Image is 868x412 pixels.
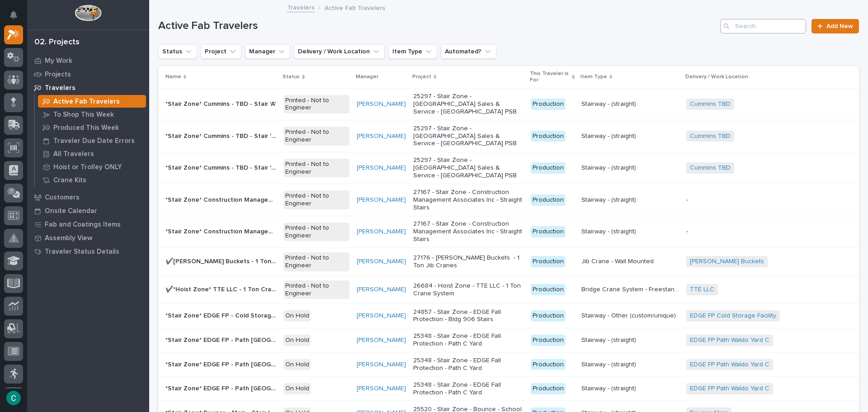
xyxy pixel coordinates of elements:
[35,161,149,173] a: Hoist or Trolley ONLY
[158,184,859,216] tr: *Stair Zone* Construction Management Associates Inc - Straight Stair A*Stair Zone* Construction M...
[690,164,731,172] a: Cummins TBD
[35,174,149,186] a: Crane Kits
[357,100,406,108] a: [PERSON_NAME]
[413,156,523,179] p: 25297 - Stair Zone - [GEOGRAPHIC_DATA] Sales & Service - [GEOGRAPHIC_DATA] PSB
[45,57,72,65] p: My Work
[826,23,853,29] span: Add New
[158,216,859,248] tr: *Stair Zone* Construction Management Associates Inc - Straight Stair B*Stair Zone* Construction M...
[413,308,523,324] p: 24857 - Stair Zone - EDGE Fall Protection - Bldg 906 Stairs
[158,304,859,328] tr: *Stair Zone* EDGE FP - Cold Storage Facility - Stair & Ship Ladder*Stair Zone* EDGE FP - Cold Sto...
[158,248,859,276] tr: ✔️[PERSON_NAME] Buckets - 1 Ton Jib Crane✔️[PERSON_NAME] Buckets - 1 Ton Jib Crane Printed - Not ...
[581,284,681,294] p: Bridge Crane System - Freestanding Ultralite
[158,328,859,352] tr: *Stair Zone* EDGE FP - Path [GEOGRAPHIC_DATA] C - Stair #1*Stair Zone* EDGE FP - Path [GEOGRAPHIC...
[287,2,315,12] a: Travelers
[158,120,859,152] tr: *Stair Zone* Cummins - TBD - Stair 'B'*Stair Zone* Cummins - TBD - Stair 'B' Printed - Not to Eng...
[53,124,119,132] p: Produced This Week
[165,194,278,204] p: *Stair Zone* Construction Management Associates Inc - Straight Stair A
[27,218,149,231] a: Fab and Coatings Items
[4,5,23,24] button: Notifications
[581,256,656,265] p: Jib Crane - Wall Mounted
[283,159,349,178] div: Printed - Not to Engineer
[413,220,523,243] p: 27167 - Stair Zone - Construction Management Associates Inc - Straight Stairs
[531,226,566,237] div: Production
[45,84,75,92] p: Travelers
[45,234,92,242] p: Assembly View
[357,196,406,204] a: [PERSON_NAME]
[53,176,86,185] p: Crane Kits
[158,352,859,377] tr: *Stair Zone* EDGE FP - Path [GEOGRAPHIC_DATA] C - Stair #2*Stair Zone* EDGE FP - Path [GEOGRAPHIC...
[34,38,80,47] div: 02. Projects
[531,194,566,206] div: Production
[45,221,121,229] p: Fab and Coatings Items
[27,204,149,218] a: Onsite Calendar
[413,282,523,298] p: 26684 - Hoist Zone - TTE LLC - 1 Ton Crane System
[413,357,523,372] p: 25348 - Stair Zone - EDGE Fall Protection - Path C Yard
[53,98,120,106] p: Active Fab Travelers
[165,284,278,294] p: ✔️*Hoist Zone* TTE LLC - 1 Ton Crane System
[690,100,731,108] a: Cummins TBD
[356,72,378,82] p: Manager
[165,335,278,344] p: *Stair Zone* EDGE FP - Path Waldo Yard C - Stair #1
[581,310,678,320] p: Stairway - Other (custom/unique)
[531,359,566,370] div: Production
[581,162,638,172] p: Stairway - (straight)
[412,72,431,82] p: Project
[45,248,119,256] p: Traveler Status Details
[690,312,776,320] a: EDGE FP Cold Storage Facility
[158,152,859,184] tr: *Stair Zone* Cummins - TBD - Stair 'C'*Stair Zone* Cummins - TBD - Stair 'C' Printed - Not to Eng...
[686,228,844,236] p: -
[4,388,23,407] button: users-avatar
[45,207,97,215] p: Onsite Calendar
[53,111,114,119] p: To Shop This Week
[357,228,406,236] a: [PERSON_NAME]
[720,19,806,33] div: Search
[413,381,523,397] p: 25348 - Stair Zone - EDGE Fall Protection - Path C Yard
[53,163,122,171] p: Hoist or Trolley ONLY
[357,336,406,344] a: [PERSON_NAME]
[283,252,349,271] div: Printed - Not to Engineer
[27,81,149,95] a: Travelers
[357,286,406,294] a: [PERSON_NAME]
[45,71,71,79] p: Projects
[581,359,638,369] p: Stairway - (straight)
[357,133,406,140] a: [PERSON_NAME]
[690,286,714,294] a: TTE LLC
[690,133,731,140] a: Cummins TBD
[158,19,717,33] h1: Active Fab Travelers
[158,276,859,304] tr: ✔️*Hoist Zone* TTE LLC - 1 Ton Crane System✔️*Hoist Zone* TTE LLC - 1 Ton Crane System Printed - ...
[158,88,859,120] tr: *Stair Zone* Cummins - TBD - Stair 'A'*Stair Zone* Cummins - TBD - Stair 'A' Printed - Not to Eng...
[283,127,349,146] div: Printed - Not to Engineer
[283,310,311,322] div: On Hold
[357,361,406,369] a: [PERSON_NAME]
[531,284,566,295] div: Production
[45,194,80,202] p: Customers
[530,69,570,85] p: This Traveler is For
[53,137,135,145] p: Traveler Due Date Errors
[811,19,859,33] a: Add New
[165,72,181,82] p: Name
[581,383,638,393] p: Stairway - (straight)
[531,383,566,394] div: Production
[283,223,349,242] div: Printed - Not to Engineer
[283,72,300,82] p: Status
[581,194,638,204] p: Stairway - (straight)
[165,162,278,172] p: *Stair Zone* Cummins - TBD - Stair 'C'
[413,332,523,348] p: 25348 - Stair Zone - EDGE Fall Protection - Path C Yard
[27,67,149,81] a: Projects
[357,164,406,172] a: [PERSON_NAME]
[35,134,149,147] a: Traveler Due Date Errors
[283,95,349,114] div: Printed - Not to Engineer
[413,254,523,270] p: 27176 - [PERSON_NAME] Buckets - 1 Ton Jib Cranes
[581,131,638,140] p: Stairway - (straight)
[27,231,149,245] a: Assembly View
[53,150,94,158] p: All Travelers
[165,226,278,236] p: *Stair Zone* Construction Management Associates Inc - Straight Stair B
[388,44,437,59] button: Item Type
[413,93,523,115] p: 25297 - Stair Zone - [GEOGRAPHIC_DATA] Sales & Service - [GEOGRAPHIC_DATA] PSB
[283,359,311,370] div: On Hold
[686,196,844,204] p: -
[357,312,406,320] a: [PERSON_NAME]
[283,190,349,209] div: Printed - Not to Engineer
[201,44,241,59] button: Project
[580,72,607,82] p: Item Type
